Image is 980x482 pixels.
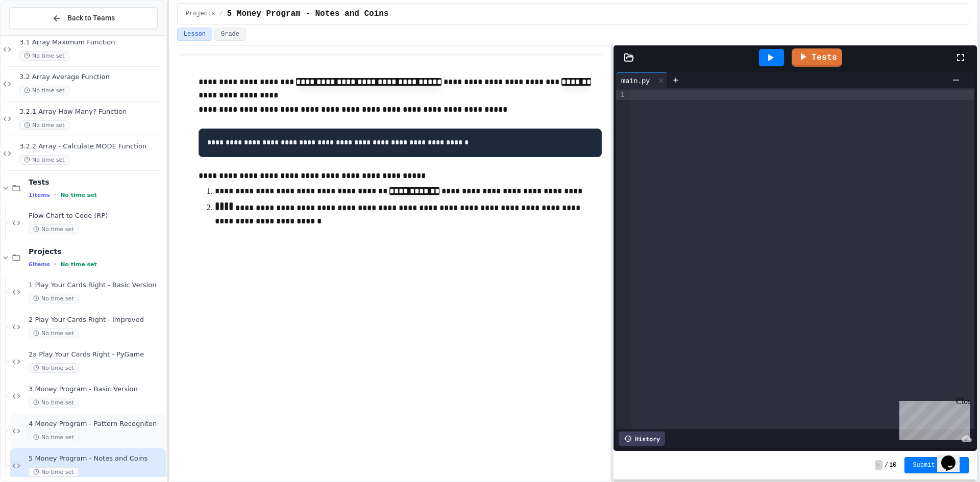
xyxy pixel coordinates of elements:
span: 3.1 Array Maximum Function [19,38,164,47]
span: / [885,461,888,469]
div: main.py [616,72,668,88]
span: No time set [19,155,69,165]
span: Submit Answer [913,461,961,469]
span: 10 [889,461,896,469]
span: 3.2 Array Average Function [19,73,164,82]
div: main.py [616,75,655,86]
span: • [54,260,56,268]
a: Tests [792,48,842,67]
span: No time set [19,51,69,61]
span: 3.2.2 Array - Calculate MODE Function [19,142,164,151]
div: Chat with us now!Close [4,4,70,65]
span: 3.2.1 Array How Many? Function [19,108,164,116]
span: No time set [29,398,79,408]
iframe: chat widget [937,441,970,472]
span: • [54,191,56,199]
span: Tests [29,177,164,187]
span: 3 Money Program - Basic Version [29,385,164,394]
span: No time set [19,120,69,130]
button: Lesson [177,28,212,41]
span: 2 Play Your Cards Right - Improved [29,316,164,324]
div: 1 [616,90,626,100]
iframe: chat widget [895,397,970,440]
span: 2a Play Your Cards Right - PyGame [29,350,164,359]
span: - [875,460,883,470]
span: 5 Money Program - Notes and Coins [227,8,389,20]
span: No time set [29,363,79,373]
span: No time set [60,261,97,268]
span: Flow Chart to Code (RP) [29,212,164,220]
span: No time set [29,433,79,442]
span: No time set [29,224,79,234]
button: Submit Answer [904,457,969,473]
span: Back to Teams [67,13,115,23]
div: History [619,432,665,446]
span: 1 Play Your Cards Right - Basic Version [29,281,164,290]
span: / [219,10,223,18]
button: Grade [214,28,246,41]
span: Projects [186,10,215,18]
span: No time set [29,467,79,477]
button: Back to Teams [9,7,158,29]
span: No time set [19,86,69,95]
span: Projects [29,247,164,256]
span: 6 items [29,261,50,268]
span: No time set [29,294,79,303]
span: No time set [29,328,79,338]
span: 4 Money Program - Pattern Recogniton [29,420,164,428]
span: 5 Money Program - Notes and Coins [29,454,164,463]
span: 1 items [29,192,50,198]
span: No time set [60,192,97,198]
